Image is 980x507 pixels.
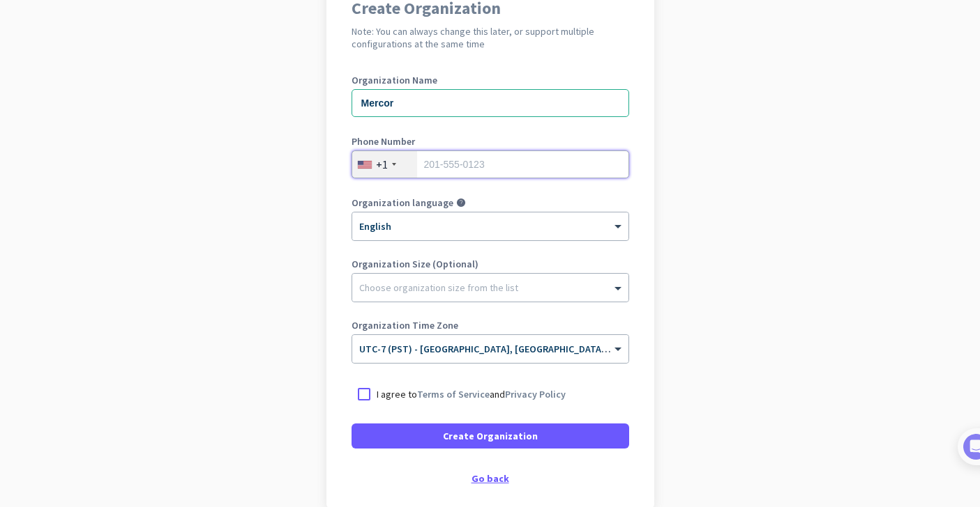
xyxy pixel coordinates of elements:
p: I agree to and [377,387,566,401]
span: Create Organization [443,429,538,443]
label: Organization Time Zone [352,320,629,330]
label: Organization Name [352,75,629,85]
div: Go back [352,474,629,483]
input: What is the name of your organization? [352,89,629,117]
a: Terms of Service [417,388,490,400]
label: Phone Number [352,136,629,146]
i: help [456,198,466,208]
div: +1 [376,157,388,171]
button: Create Organization [352,423,629,448]
a: Privacy Policy [505,388,566,400]
h2: Note: You can always change this later, or support multiple configurations at the same time [352,25,629,50]
label: Organization Size (Optional) [352,259,629,269]
label: Organization language [352,198,453,208]
input: 201-555-0123 [352,150,629,178]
